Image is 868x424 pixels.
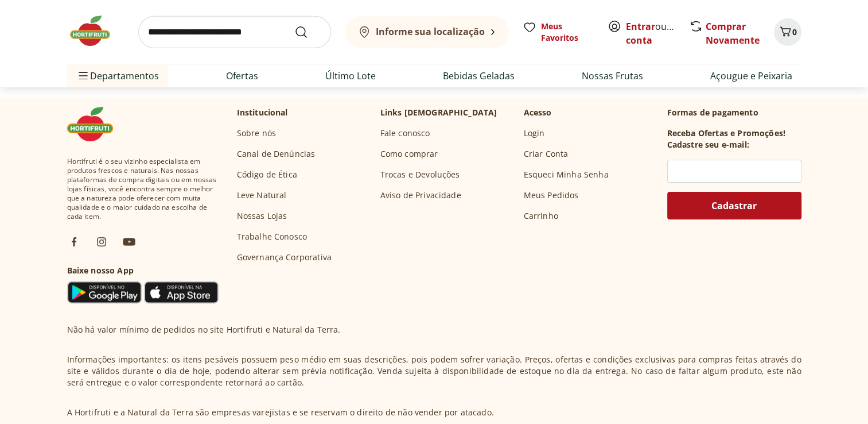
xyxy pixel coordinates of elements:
span: ou [626,20,677,47]
a: Meus Favoritos [523,21,594,44]
span: Cadastrar [711,201,757,210]
span: Meus Favoritos [541,21,594,44]
button: Carrinho [774,18,801,46]
img: Hortifruti [67,107,124,141]
img: fb [67,235,81,249]
a: Último Lote [325,69,376,83]
a: Fale conosco [380,128,430,139]
img: Google Play Icon [67,281,142,304]
a: Meus Pedidos [524,190,579,201]
a: Carrinho [524,210,558,222]
p: A Hortifruti e a Natural da Terra são empresas varejistas e se reservam o direito de não vender p... [67,407,494,418]
a: Ofertas [226,69,258,83]
h3: Baixe nosso App [67,265,219,276]
a: Trabalhe Conosco [237,231,308,242]
h3: Receba Ofertas e Promoções! [667,128,785,139]
b: Informe sua localização [376,25,485,38]
a: Esqueci Minha Senha [524,169,609,180]
img: App Store Icon [144,281,219,304]
a: Aviso de Privacidade [380,190,461,201]
a: Trocas e Devoluções [380,169,460,180]
a: Criar conta [626,20,689,47]
a: Nossas Lojas [237,210,287,222]
button: Submit Search [294,25,322,39]
a: Entrar [626,20,655,33]
p: Formas de pagamento [667,107,801,118]
p: Links [DEMOGRAPHIC_DATA] [380,107,497,118]
span: 0 [792,26,797,37]
p: Não há valor mínimo de pedidos no site Hortifruti e Natural da Terra. [67,324,341,336]
a: Comprar Novamente [706,20,760,47]
p: Institucional [237,107,288,118]
a: Como comprar [380,148,438,160]
span: Hortifruti é o seu vizinho especialista em produtos frescos e naturais. Nas nossas plataformas de... [67,157,219,221]
a: Nossas Frutas [582,69,643,83]
a: Sobre nós [237,128,276,139]
a: Leve Natural [237,190,287,201]
a: Canal de Denúncias [237,148,316,160]
img: ytb [122,235,136,249]
a: Governança Corporativa [237,252,332,263]
input: search [138,16,331,48]
span: Departamentos [76,62,159,90]
a: Código de Ética [237,169,297,180]
button: Menu [76,62,90,90]
p: Informações importantes: os itens pesáveis possuem peso médio em suas descrições, pois podem sofr... [67,354,801,388]
button: Informe sua localização [345,16,509,48]
img: ig [95,235,108,249]
img: Hortifruti [67,14,124,48]
p: Acesso [524,107,552,118]
button: Cadastrar [667,192,801,219]
a: Bebidas Geladas [443,69,515,83]
a: Criar Conta [524,148,569,160]
a: Login [524,128,545,139]
h3: Cadastre seu e-mail: [667,139,749,151]
a: Açougue e Peixaria [710,69,792,83]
